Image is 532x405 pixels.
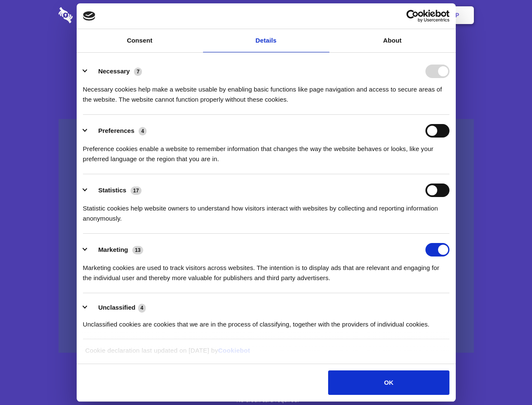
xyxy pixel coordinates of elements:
button: Preferences (4) [83,124,152,138]
button: Necessary (7) [83,65,147,78]
div: Necessary cookies help make a website usable by enabling basic functions like page navigation and... [83,78,449,105]
a: Consent [77,29,203,52]
button: Unclassified (4) [83,302,151,313]
span: 4 [139,127,147,135]
a: Cookiebot [218,347,250,354]
label: Preferences [98,127,134,134]
button: OK [328,370,449,395]
a: Pricing [247,2,284,28]
a: Details [203,29,329,52]
label: Marketing [98,246,128,253]
a: Wistia video thumbnail [59,119,474,353]
h1: Eliminate Slack Data Loss. [59,38,474,68]
iframe: Drift Widget Chat Controller [490,363,522,395]
a: About [329,29,456,52]
button: Statistics (17) [83,184,147,197]
span: 7 [134,67,142,76]
a: Login [382,2,419,28]
button: Marketing (13) [83,243,149,256]
div: Marketing cookies are used to track visitors across websites. The intention is to display ads tha... [83,256,449,283]
h4: Auto-redaction of sensitive data, encrypted data sharing and self-destructing private chats. Shar... [59,77,474,105]
a: Contact [342,2,380,28]
div: Statistic cookies help website owners to understand how visitors interact with websites by collec... [83,197,449,224]
label: Necessary [98,67,130,75]
div: Preference cookies enable a website to remember information that changes the way the website beha... [83,138,449,164]
span: 17 [131,186,142,195]
span: 4 [138,304,146,312]
div: Unclassified cookies are cookies that we are in the process of classifying, together with the pro... [83,313,449,329]
img: logo-wordmark-white-trans-d4663122ce5f474addd5e946df7df03e33cb6a1c49d2221995e7729f52c070b2.svg [59,7,131,23]
label: Statistics [98,186,126,194]
a: Usercentrics Cookiebot - opens in a new window [376,10,449,22]
span: 13 [132,246,143,254]
img: logo [83,11,96,21]
div: Cookie declaration last updated on [DATE] by [79,346,453,362]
